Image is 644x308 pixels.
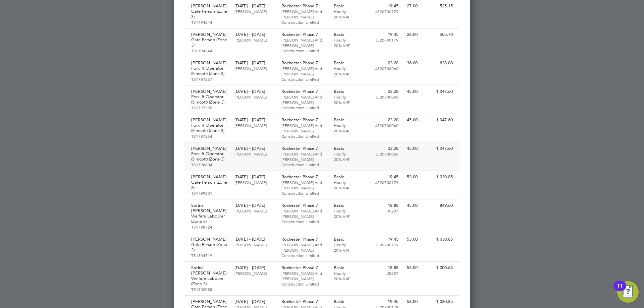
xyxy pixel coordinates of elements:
[191,94,228,105] p: Forklift Operator (Simcott) (Zone 3)
[334,123,363,128] p: Hourly
[334,299,363,304] p: Basic
[234,66,274,71] p: [PERSON_NAME]
[281,66,327,82] p: [PERSON_NAME] And [PERSON_NAME] Construction Limited
[334,9,363,14] p: Hourly
[234,242,274,247] p: [PERSON_NAME]
[334,185,363,190] p: 20% VAT
[369,146,398,151] p: 23.28
[334,128,363,133] p: 20% VAT
[424,174,453,180] p: 1,030.85
[405,146,418,151] p: 45.00
[334,203,363,208] p: Basic
[334,117,363,123] p: Basic
[281,146,327,151] p: Rochester Phase 7
[405,117,418,123] p: 45.00
[191,253,228,258] p: TS1804719
[191,9,228,19] p: Gate Person (Zone 3)
[405,299,418,304] p: 53.00
[369,174,398,180] p: 19.45
[281,94,327,110] p: [PERSON_NAME] And [PERSON_NAME] Construction Limited
[281,3,327,9] p: Rochester Phase 7
[424,237,453,242] p: 1,030.85
[234,89,274,94] p: [DATE] - [DATE]
[405,32,418,37] p: 26.00
[424,89,453,94] p: 1,047.60
[369,66,398,71] p: J520700060
[334,146,363,151] p: Basic
[191,123,228,133] p: Forklift Operator (Simcott) (Zone 3)
[191,162,228,167] p: TS1798604
[424,265,453,270] p: 1,000.64
[334,94,363,100] p: Hourly
[191,48,228,53] p: TS1794244
[281,180,327,196] p: [PERSON_NAME] And [PERSON_NAME] Construction Limited
[281,89,327,94] p: Rochester Phase 7
[234,117,274,123] p: [DATE] - [DATE]
[334,265,363,270] p: Basic
[334,151,363,157] p: Hourly
[281,237,327,242] p: Rochester Phase 7
[334,89,363,94] p: Basic
[334,37,363,43] p: Hourly
[405,3,418,9] p: 27.00
[234,151,274,157] p: [PERSON_NAME]
[191,174,228,180] p: [PERSON_NAME]
[191,60,228,66] p: [PERSON_NAME]
[234,203,274,208] p: [DATE] - [DATE]
[369,180,398,185] p: J520700179
[369,270,398,276] p: J5207
[234,270,274,276] p: [PERSON_NAME]
[617,281,639,303] button: Open Resource Center, 11 new notifications
[369,208,398,213] p: J5207
[191,146,228,151] p: [PERSON_NAME]
[369,9,398,14] p: J520700179
[191,224,228,230] p: TS1798724
[281,60,327,66] p: Rochester Phase 7
[334,32,363,37] p: Basic
[281,265,327,270] p: Rochester Phase 7
[281,123,327,139] p: [PERSON_NAME] And [PERSON_NAME] Construction Limited
[334,208,363,213] p: Hourly
[191,19,228,25] p: TS1794244
[234,32,274,37] p: [DATE] - [DATE]
[369,123,398,128] p: J520700060
[234,3,274,9] p: [DATE] - [DATE]
[281,117,327,123] p: Rochester Phase 7
[191,287,228,292] p: TS1802088
[334,174,363,180] p: Basic
[334,43,363,48] p: 20% VAT
[191,89,228,94] p: [PERSON_NAME]
[191,151,228,162] p: Forklift Operator (Simcott) (Zone 3)
[191,66,228,76] p: Forklift Operator (Simcott) (Zone 3)
[369,89,398,94] p: 23.28
[234,9,274,14] p: [PERSON_NAME]
[281,151,327,167] p: [PERSON_NAME] And [PERSON_NAME] Construction Limited
[191,37,228,48] p: Gate Person (Zone 3)
[369,151,398,157] p: J520700060
[191,237,228,242] p: [PERSON_NAME]
[405,89,418,94] p: 45.00
[334,242,363,247] p: Hourly
[281,9,327,25] p: [PERSON_NAME] And [PERSON_NAME] Construction Limited
[234,265,274,270] p: [DATE] - [DATE]
[334,157,363,162] p: 20% VAT
[281,203,327,208] p: Rochester Phase 7
[234,208,274,213] p: [PERSON_NAME]
[281,208,327,224] p: [PERSON_NAME] And [PERSON_NAME] Construction Limited
[369,117,398,123] p: 23.28
[191,213,228,224] p: Welfare Labourer (Zone 3)
[234,146,274,151] p: [DATE] - [DATE]
[334,14,363,19] p: 20% VAT
[334,247,363,253] p: 20% VAT
[334,66,363,71] p: Hourly
[424,32,453,37] p: 505.70
[191,299,228,304] p: [PERSON_NAME]
[234,94,274,100] p: [PERSON_NAME]
[234,123,274,128] p: [PERSON_NAME]
[369,237,398,242] p: 19.45
[334,100,363,105] p: 20% VAT
[405,265,418,270] p: 53.00
[334,180,363,185] p: Hourly
[191,242,228,253] p: Gate Person (Zone 3)
[191,190,228,196] p: TS1799631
